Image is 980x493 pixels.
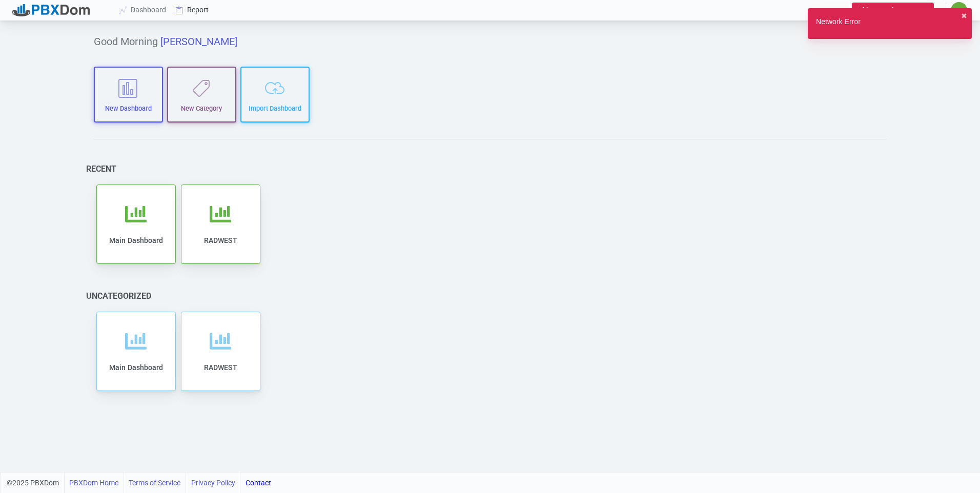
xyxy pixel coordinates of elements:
a: PBXDom Home [69,473,118,493]
span: Main Dashboard [109,363,163,372]
a: Report [171,1,214,19]
button: Import Dashboard [240,67,310,122]
a: Privacy Policy [191,473,235,493]
span: Main Dashboard [109,236,163,244]
h6: Recent [86,164,116,174]
button: New Dashboard [94,67,163,122]
button: New Category [167,67,236,122]
span: ✷ [957,7,962,13]
a: Add a new phone system [844,6,934,14]
span: RADWEST [204,363,237,372]
span: [PERSON_NAME] [160,35,237,48]
div: ©2025 PBXDom [7,473,271,493]
button: ✷ [950,2,968,19]
h5: Good Morning [94,35,886,48]
a: Terms of Service [129,473,180,493]
button: close [961,11,967,22]
h6: Uncategorized [86,291,151,301]
button: Add a new phone system [852,3,934,17]
a: Contact [246,473,271,493]
div: Network Error [816,16,861,31]
span: RADWEST [204,236,237,244]
a: Dashboard [115,1,171,19]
